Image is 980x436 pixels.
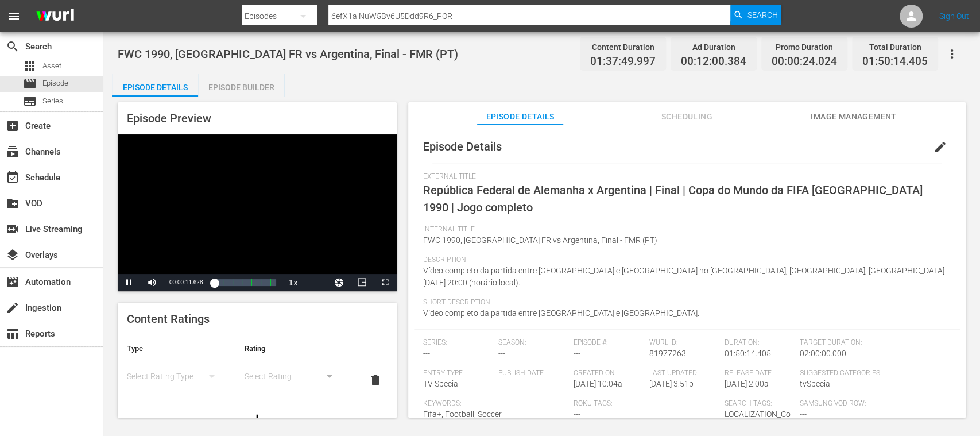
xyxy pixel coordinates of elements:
[725,379,769,388] span: [DATE] 2:00a
[7,9,21,23] span: menu
[644,110,730,124] span: Scheduling
[423,225,945,234] span: Internal Title
[23,94,37,108] span: Series
[649,379,694,388] span: [DATE] 3:51p
[118,335,235,362] th: Type
[933,140,947,154] span: edit
[725,369,794,378] span: Release Date:
[141,274,164,291] button: Mute
[862,39,928,55] div: Total Duration
[42,95,63,107] span: Series
[6,145,20,159] span: Channels
[574,399,719,408] span: Roku Tags:
[862,55,928,68] span: 01:50:14.405
[498,379,505,388] span: ---
[423,308,699,318] span: Vídeo completo da partida entre [GEOGRAPHIC_DATA] e [GEOGRAPHIC_DATA].
[423,410,502,419] span: Fifa+, Football, Soccer
[800,379,832,388] span: tvSpecial
[730,5,781,25] button: Search
[927,133,954,161] button: edit
[811,110,897,124] span: Image Management
[112,74,198,97] button: Episode Details
[6,301,20,315] span: Ingestion
[6,119,20,133] span: Create
[423,236,657,245] span: FWC 1990, [GEOGRAPHIC_DATA] FR vs Argentina, Final - FMR (PT)
[423,399,568,408] span: Keywords:
[772,55,837,68] span: 00:00:24.024
[725,399,794,408] span: Search Tags:
[127,111,211,125] span: Episode Preview
[23,77,37,91] span: Episode
[590,55,656,68] span: 01:37:49.997
[423,338,493,348] span: Series:
[498,338,568,348] span: Season:
[282,274,305,291] button: Playback Rate
[362,366,389,394] button: delete
[127,312,210,326] span: Content Ratings
[498,369,568,378] span: Publish Date:
[649,338,719,348] span: Wurl ID:
[118,134,397,291] div: Video Player
[649,349,686,358] span: 81977263
[574,379,622,388] span: [DATE] 10:04a
[6,275,20,289] span: Automation
[649,369,719,378] span: Last Updated:
[423,369,493,378] span: Entry Type:
[725,338,794,348] span: Duration:
[423,183,923,214] span: República Federal de Alemanha x Argentina | Final | Copa do Mundo da FIFA [GEOGRAPHIC_DATA] 1990 ...
[939,11,969,21] a: Sign Out
[574,338,643,348] span: Episode #:
[6,248,20,262] span: Overlays
[42,60,61,72] span: Asset
[498,349,505,358] span: ---
[118,274,141,291] button: Pause
[423,379,460,388] span: TV Special
[374,274,397,291] button: Fullscreen
[747,5,777,25] span: Search
[800,369,945,378] span: Suggested Categories:
[423,256,945,265] span: Description
[590,39,656,55] div: Content Duration
[118,47,458,61] span: FWC 1990, [GEOGRAPHIC_DATA] FR vs Argentina, Final - FMR (PT)
[477,110,563,124] span: Episode Details
[800,349,846,358] span: 02:00:00.000
[235,335,352,362] th: Rating
[574,349,580,358] span: ---
[574,369,643,378] span: Created On:
[169,279,203,285] span: 00:00:11.628
[198,74,284,97] button: Episode Builder
[681,55,746,68] span: 00:12:00.384
[42,78,68,89] span: Episode
[423,172,945,182] span: External Title
[28,3,83,30] img: ans4CAIJ8jUAAAAAAAAAAAAAAAAAAAAAAAAgQb4GAAAAAAAAAAAAAAAAAAAAAAAAJMjXAAAAAAAAAAAAAAAAAAAAAAAAgAT5G...
[574,410,580,419] span: ---
[423,349,430,358] span: ---
[6,196,20,210] span: VOD
[725,349,771,358] span: 01:50:14.405
[423,140,502,153] span: Episode Details
[800,410,807,419] span: ---
[6,171,20,184] span: Schedule
[6,222,20,236] span: Live Streaming
[118,335,397,398] table: simple table
[423,298,945,307] span: Short Description
[681,39,746,55] div: Ad Duration
[328,274,351,291] button: Jump To Time
[214,279,276,286] div: Progress Bar
[423,266,944,287] span: Vídeo completo da partida entre [GEOGRAPHIC_DATA] e [GEOGRAPHIC_DATA] no [GEOGRAPHIC_DATA], [GEOG...
[369,373,382,387] span: delete
[6,40,20,53] span: Search
[23,59,37,73] span: Asset
[112,74,198,101] div: Episode Details
[6,327,20,341] span: Reports
[351,274,374,291] button: Picture-in-Picture
[772,39,837,55] div: Promo Duration
[198,74,284,101] div: Episode Builder
[800,399,869,408] span: Samsung VOD Row:
[800,338,945,348] span: Target Duration:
